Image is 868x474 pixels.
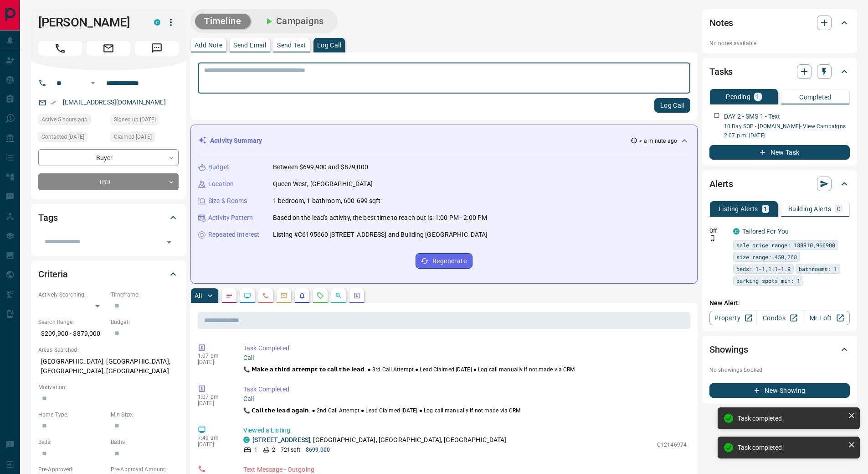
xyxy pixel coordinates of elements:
[38,267,68,281] h2: Criteria
[306,446,330,454] p: $699,000
[226,292,233,299] svg: Notes
[38,383,179,391] p: Motivation:
[198,441,230,448] p: [DATE]
[416,253,473,269] button: Regenerate
[38,41,82,56] span: Call
[335,292,342,299] svg: Opportunities
[252,436,310,443] a: [STREET_ADDRESS]
[163,236,175,249] button: Open
[724,112,781,121] p: DAY 2 - SMS 1 - Text
[317,292,324,299] svg: Requests
[254,446,257,454] p: 1
[38,210,57,225] h2: Tags
[788,206,832,212] p: Building Alerts
[38,15,140,30] h1: [PERSON_NAME]
[799,264,837,273] span: bathrooms: 1
[38,263,179,285] div: Criteria
[243,437,250,443] div: condos.ca
[41,115,87,124] span: Active 5 hours ago
[38,115,106,127] div: Fri Aug 15 2025
[38,149,179,166] div: Buyer
[244,292,251,299] svg: Lead Browsing Activity
[114,132,152,141] span: Claimed [DATE]
[38,354,179,379] p: [GEOGRAPHIC_DATA], [GEOGRAPHIC_DATA], [GEOGRAPHIC_DATA], [GEOGRAPHIC_DATA]
[111,115,179,127] div: Mon Jul 28 2025
[724,131,850,140] p: 2:07 p.m. [DATE]
[756,311,803,325] a: Condos
[709,12,850,34] div: Notes
[208,196,247,206] p: Size & Rooms
[738,444,844,451] div: Task completed
[114,115,156,124] span: Signed up [DATE]
[198,435,230,441] p: 7:49 am
[353,292,360,299] svg: Agent Actions
[243,365,687,374] p: 📞 𝗠𝗮𝗸𝗲 𝗮 𝘁𝗵𝗶𝗿𝗱 𝗮𝘁𝘁𝗲𝗺𝗽𝘁 𝘁𝗼 𝗰𝗮𝗹𝗹 𝘁𝗵𝗲 𝗹𝗲𝗮𝗱. ● 3rd Call Attempt ● Lead Claimed [DATE] ● Log call manu...
[38,318,106,326] p: Search Range:
[38,438,106,446] p: Beds:
[38,346,179,354] p: Areas Searched:
[195,14,251,29] button: Timeline
[273,162,368,172] p: Between $699,900 and $879,000
[639,137,677,145] p: < a minute ago
[243,406,687,415] p: 📞 𝗖𝗮𝗹𝗹 𝘁𝗵𝗲 𝗹𝗲𝗮𝗱 𝗮𝗴𝗮𝗶𝗻. ● 2nd Call Attempt ● Lead Claimed [DATE] ‎● Log call manually if not made ...
[837,206,841,212] p: 0
[233,42,266,48] p: Send Email
[111,438,179,446] p: Baths:
[195,42,222,48] p: Add Note
[272,446,275,454] p: 2
[273,179,373,189] p: Queen West, [GEOGRAPHIC_DATA]
[41,132,84,141] span: Contacted [DATE]
[709,342,748,357] h2: Showings
[243,426,687,435] p: Viewed a Listing
[709,145,850,160] button: New Task
[243,344,687,353] p: Task Completed
[709,311,756,325] a: Property
[736,276,800,285] span: parking spots min: 1
[803,311,850,325] a: Mr.Loft
[709,235,716,241] svg: Push Notification Only
[273,196,381,206] p: 1 bedroom, 1 bathroom, 600-699 sqft
[736,252,797,261] span: size range: 450,768
[709,64,733,79] h2: Tasks
[198,353,230,359] p: 1:07 pm
[198,132,690,149] div: Activity Summary< a minute ago
[198,400,230,406] p: [DATE]
[210,136,262,146] p: Activity Summary
[254,14,333,29] button: Campaigns
[709,16,733,30] h2: Notes
[243,353,687,363] p: Call
[38,207,179,229] div: Tags
[38,173,179,190] div: TBD
[135,41,179,56] span: Message
[281,446,300,454] p: 721 sqft
[111,132,179,145] div: Mon Jul 28 2025
[111,465,179,474] p: Pre-Approval Amount:
[208,213,253,223] p: Activity Pattern
[654,98,690,113] button: Log Call
[736,240,835,250] span: sale price range: 188910,966900
[724,123,846,130] a: 10 Day SOP - [DOMAIN_NAME]- View Campaigns
[63,99,166,106] a: [EMAIL_ADDRESS][DOMAIN_NAME]
[756,94,760,100] p: 1
[252,435,507,445] p: , [GEOGRAPHIC_DATA], [GEOGRAPHIC_DATA], [GEOGRAPHIC_DATA]
[709,61,850,83] div: Tasks
[709,177,733,191] h2: Alerts
[273,213,487,223] p: Based on the lead's activity, the best time to reach out is: 1:00 PM - 2:00 PM
[719,206,758,212] p: Listing Alerts
[243,394,687,404] p: Call
[709,39,850,47] p: No notes available
[111,411,179,419] p: Min Size:
[738,415,844,422] div: Task completed
[38,465,106,474] p: Pre-Approved:
[111,318,179,326] p: Budget:
[273,230,488,240] p: Listing #C6195660 [STREET_ADDRESS] and Building [GEOGRAPHIC_DATA]
[208,179,234,189] p: Location
[280,292,288,299] svg: Emails
[38,326,106,341] p: $209,900 - $879,000
[657,441,687,449] p: C12146974
[742,228,789,235] a: Tailored For You
[709,366,850,374] p: No showings booked
[38,132,106,145] div: Wed Aug 06 2025
[111,291,179,299] p: Timeframe:
[208,162,229,172] p: Budget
